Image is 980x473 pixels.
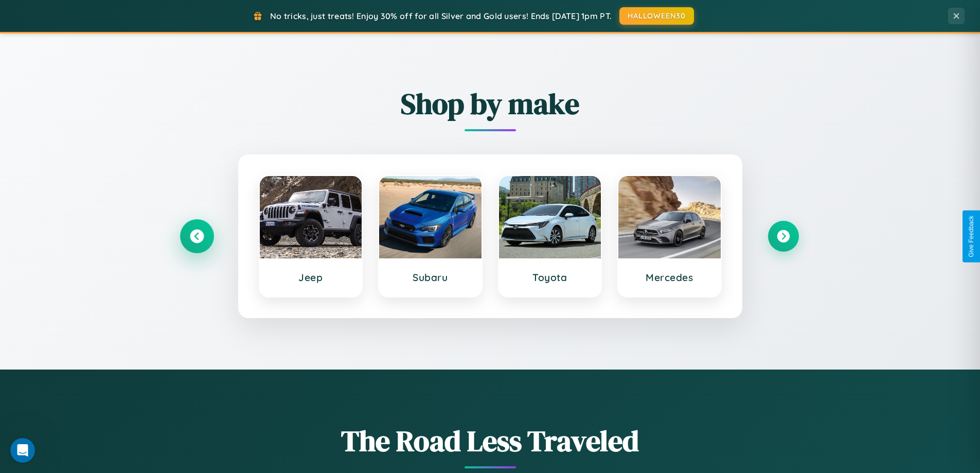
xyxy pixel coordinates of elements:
[270,271,352,284] h3: Jeep
[509,271,591,284] h3: Toyota
[389,271,471,284] h3: Subaru
[10,438,35,463] iframe: Intercom live chat
[182,421,799,461] h1: The Road Less Traveled
[270,11,612,21] span: No tricks, just treats! Enjoy 30% off for all Silver and Gold users! Ends [DATE] 1pm PT.
[182,84,799,124] h2: Shop by make
[968,216,975,257] div: Give Feedback
[629,271,710,284] h3: Mercedes
[619,7,694,25] button: HALLOWEEN30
